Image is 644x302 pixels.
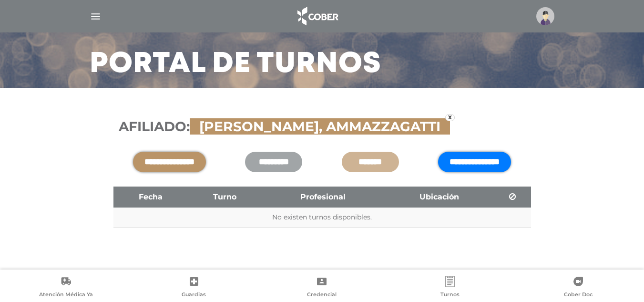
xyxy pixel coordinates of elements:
th: Turno [188,187,262,208]
span: Turnos [440,291,460,300]
span: Cober Doc [564,291,593,300]
img: logo_cober_home-white.png [292,5,342,28]
a: Turnos [386,276,514,300]
a: Cober Doc [514,276,642,300]
span: Guardias [182,291,206,300]
h3: Portal de turnos [90,52,381,77]
a: Atención Médica Ya [2,276,130,300]
td: No existen turnos disponibles. [113,208,531,228]
img: Cober_menu-lines-white.svg [90,10,102,22]
th: Fecha [113,187,188,208]
a: Guardias [130,276,258,300]
a: x [445,114,455,121]
h3: Afiliado: [119,119,526,135]
span: Credencial [307,291,337,300]
th: Ubicación [385,187,495,208]
span: [PERSON_NAME], AMMAZZAGATTI [194,118,445,135]
img: profile-placeholder.svg [536,7,554,25]
a: Credencial [258,276,386,300]
span: Atención Médica Ya [39,291,93,300]
th: Profesional [262,187,385,208]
